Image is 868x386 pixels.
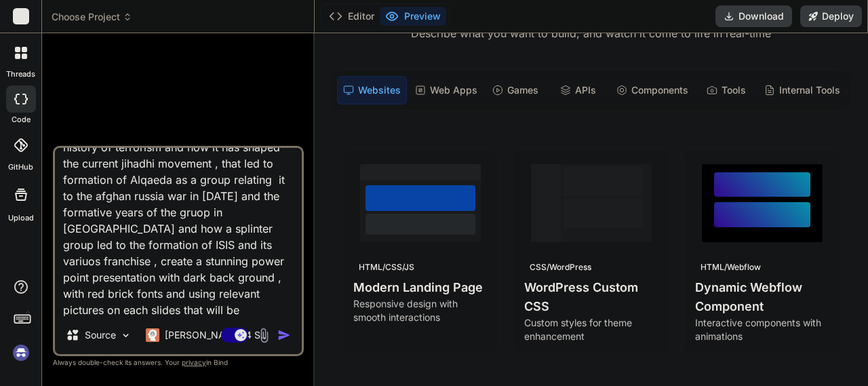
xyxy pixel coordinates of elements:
[53,356,304,369] p: Always double-check its answers. Your in Bind
[120,330,132,341] img: Pick Models
[6,69,35,80] label: threads
[8,161,33,173] label: GitHub
[759,76,846,104] div: Internal Tools
[55,148,302,316] textarea: I need you to dive deep into history and look at the ancient histroy of terrorism , from the russ...
[323,25,860,43] p: Describe what you want to build, and watch it come to life in real-time
[410,76,483,104] div: Web Apps
[486,76,545,104] div: Games
[277,328,291,342] img: icon
[52,10,132,24] span: Choose Project
[548,76,608,104] div: APIs
[524,316,658,343] p: Custom styles for theme enhancement
[146,328,159,342] img: Claude 4 Sonnet
[337,76,407,104] div: Websites
[800,5,862,27] button: Deploy
[12,114,31,126] label: code
[9,341,33,364] img: signin
[695,259,766,275] div: HTML/Webflow
[323,7,380,26] button: Editor
[611,76,694,104] div: Components
[353,278,488,297] h4: Modern Landing Page
[85,328,116,342] p: Source
[353,297,488,324] p: Responsive design with smooth interactions
[715,5,792,27] button: Download
[182,358,206,366] span: privacy
[353,259,420,275] div: HTML/CSS/JS
[524,278,658,316] h4: WordPress Custom CSS
[165,328,266,342] p: [PERSON_NAME] 4 S..
[8,212,34,224] label: Upload
[524,259,597,275] div: CSS/WordPress
[696,76,756,104] div: Tools
[256,328,272,343] img: attachment
[695,316,829,343] p: Interactive components with animations
[380,7,446,26] button: Preview
[695,278,829,316] h4: Dynamic Webflow Component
